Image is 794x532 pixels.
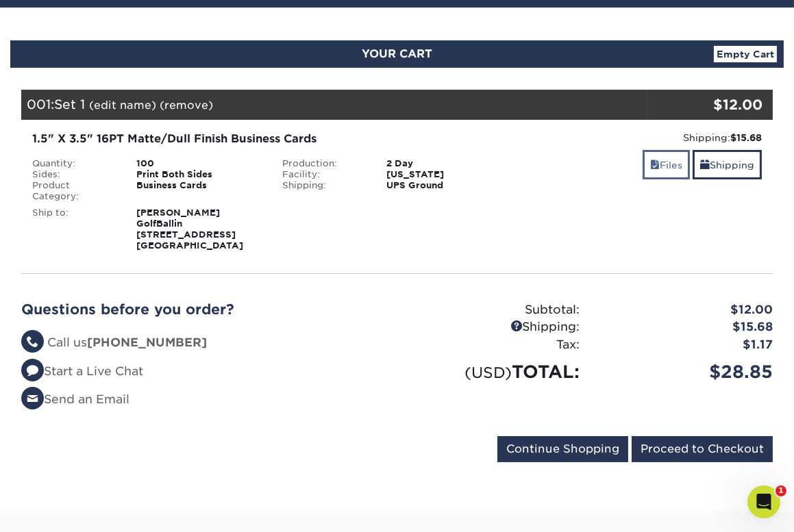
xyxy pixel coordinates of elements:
span: shipping [700,160,710,170]
div: UPS Ground [376,180,522,191]
div: Sides: [22,169,126,180]
li: Call us [21,334,387,352]
div: $1.17 [590,336,783,354]
div: $12.00 [590,301,783,319]
a: Empty Cart [714,46,777,62]
div: $28.85 [590,359,783,385]
div: Tax: [397,336,591,354]
div: [US_STATE] [376,169,522,180]
small: (USD) [464,364,512,381]
div: Facility: [272,169,376,180]
a: Shipping [693,150,762,179]
div: Shipping: [397,318,591,336]
div: Production: [272,158,376,169]
iframe: Intercom live chat [747,485,780,518]
div: Subtotal: [397,301,591,319]
div: 2 Day [376,158,522,169]
div: 001: [21,90,647,120]
div: Print Both Sides [126,169,272,180]
div: Business Cards [126,180,272,202]
iframe: Google Customer Reviews [681,495,794,532]
span: Set 1 [54,97,85,112]
div: $12.00 [647,94,762,115]
strong: $15.68 [730,132,762,143]
div: 1.5" X 3.5" 16PT Matte/Dull Finish Business Cards [32,131,512,147]
a: Start a Live Chat [21,364,143,378]
a: (edit name) [89,99,156,112]
strong: [PHONE_NUMBER] [87,335,207,349]
a: (remove) [160,99,213,112]
a: Send an Email [21,392,129,406]
span: YOUR CART [362,47,432,60]
div: TOTAL: [397,359,591,385]
a: Files [643,150,690,179]
input: Proceed to Checkout [632,436,773,462]
div: Quantity: [22,158,126,169]
strong: [PERSON_NAME] GolfBallin [STREET_ADDRESS] [GEOGRAPHIC_DATA] [136,207,243,251]
div: Shipping: [272,180,376,191]
div: $15.68 [590,318,783,336]
div: 100 [126,158,272,169]
h2: Questions before you order? [21,301,387,318]
span: files [650,160,660,170]
div: Ship to: [22,207,126,251]
input: Continue Shopping [497,436,628,462]
span: 1 [776,485,786,496]
div: Shipping: [532,131,762,144]
div: Product Category: [22,180,126,202]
